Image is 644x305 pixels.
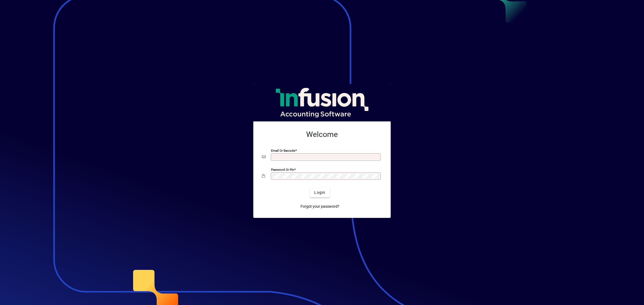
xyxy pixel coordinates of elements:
span: Forgot your password? [301,204,339,209]
a: Forgot your password? [298,202,342,211]
button: Login [310,188,330,198]
mat-label: Password or Pin [271,168,294,171]
h2: Welcome [262,130,382,139]
mat-label: Email or Barcode [271,148,295,152]
span: Login [314,190,325,195]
